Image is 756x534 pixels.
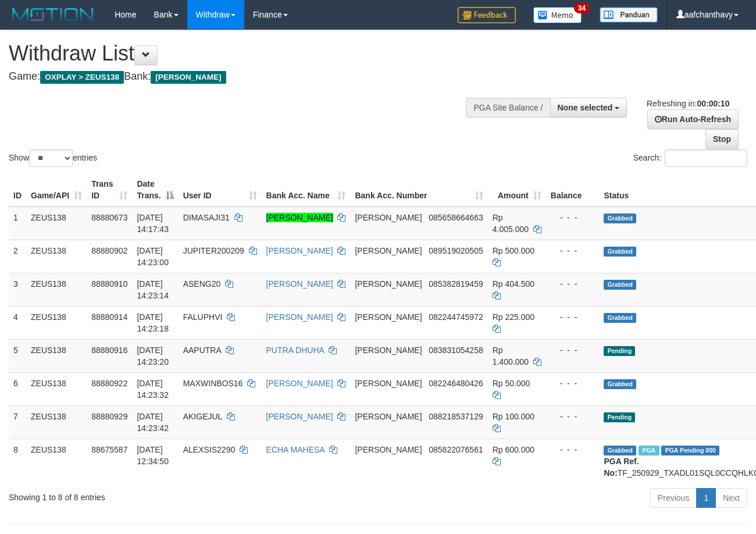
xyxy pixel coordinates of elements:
span: AAPUTRA [183,346,221,355]
a: Next [715,488,747,508]
span: Copy 085822076561 to clipboard [429,445,483,454]
span: 88880902 [91,246,127,255]
span: [DATE] 12:34:50 [137,445,169,466]
span: Rp 225.000 [493,312,534,322]
button: None selected [550,98,627,118]
span: AKIGEJUL [183,412,222,421]
b: PGA Ref. No: [604,457,639,478]
span: Rp 404.500 [493,279,534,289]
th: Bank Acc. Name: activate to sort column ascending [262,173,351,207]
span: Rp 100.000 [493,412,534,421]
a: Previous [650,488,697,508]
div: - - - [551,311,595,323]
span: Rp 50.000 [493,379,530,388]
div: - - - [551,278,595,290]
th: User ID: activate to sort column ascending [179,173,262,207]
span: Grabbed [604,446,636,455]
span: ASENG20 [183,279,221,289]
td: 7 [9,405,26,439]
label: Search: [633,149,747,167]
th: Date Trans.: activate to sort column descending [132,173,178,207]
span: Grabbed [604,247,636,257]
label: Show entries [9,149,97,167]
span: Pending [604,346,635,356]
span: [DATE] 14:23:32 [137,379,169,400]
span: 34 [574,3,590,13]
span: [DATE] 14:23:14 [137,279,169,300]
td: 4 [9,306,26,339]
span: 88880916 [91,346,127,355]
span: Grabbed [604,313,636,323]
span: 88880673 [91,213,127,222]
span: Copy 085382819459 to clipboard [429,279,483,289]
a: [PERSON_NAME] [266,379,333,388]
span: Copy 085658664663 to clipboard [429,213,483,222]
div: - - - [551,344,595,356]
td: ZEUS138 [26,405,87,439]
span: [PERSON_NAME] [355,213,422,222]
div: - - - [551,378,595,389]
span: Grabbed [604,213,636,223]
div: - - - [551,245,595,257]
span: Grabbed [604,280,636,290]
select: Showentries [29,149,73,167]
span: MAXWINBOS16 [183,379,243,388]
td: ZEUS138 [26,306,87,339]
a: 1 [696,488,716,508]
th: ID [9,173,26,207]
span: Refreshing in: [647,99,729,108]
span: Rp 4.005.000 [493,213,529,234]
span: 88880929 [91,412,127,421]
a: [PERSON_NAME] [266,279,333,289]
input: Search: [665,149,747,167]
span: OXPLAY > ZEUS138 [40,71,124,84]
span: [PERSON_NAME] [151,71,226,84]
a: PUTRA DHUHA [266,346,324,355]
span: 88880914 [91,312,127,322]
span: Rp 600.000 [493,445,534,454]
img: MOTION_logo.png [9,6,97,23]
span: [PERSON_NAME] [355,412,422,421]
strong: 00:00:10 [697,99,729,108]
td: ZEUS138 [26,207,87,240]
span: None selected [558,103,613,112]
td: 6 [9,372,26,405]
span: 88880922 [91,379,127,388]
span: Marked by aafpengsreynich [639,446,659,455]
h4: Game: Bank: [9,71,493,83]
span: [PERSON_NAME] [355,379,422,388]
th: Balance [546,173,600,207]
div: - - - [551,444,595,455]
img: Feedback.jpg [458,7,516,23]
td: 2 [9,240,26,273]
th: Trans ID: activate to sort column ascending [87,173,132,207]
span: Rp 1.400.000 [493,346,529,366]
img: panduan.png [600,7,658,23]
span: Pending [604,412,635,422]
td: 3 [9,273,26,306]
a: [PERSON_NAME] [266,246,333,255]
a: Stop [705,129,739,149]
span: [PERSON_NAME] [355,312,422,322]
td: ZEUS138 [26,240,87,273]
a: [PERSON_NAME] [266,412,333,421]
span: JUPITER200209 [183,246,244,255]
td: 1 [9,207,26,240]
th: Bank Acc. Number: activate to sort column ascending [350,173,487,207]
span: [DATE] 14:23:20 [137,346,169,366]
span: [PERSON_NAME] [355,346,422,355]
span: [PERSON_NAME] [355,279,422,289]
span: [DATE] 14:23:42 [137,412,169,433]
div: - - - [551,212,595,223]
span: [PERSON_NAME] [355,445,422,454]
span: Copy 089519020505 to clipboard [429,246,483,255]
span: DIMASAJI31 [183,213,230,222]
td: 5 [9,339,26,372]
a: ECHA MAHESA [266,445,324,454]
div: - - - [551,411,595,422]
span: 88675587 [91,445,127,454]
span: Copy 082246480426 to clipboard [429,379,483,388]
span: [DATE] 14:23:18 [137,312,169,333]
span: Grabbed [604,379,636,389]
span: [DATE] 14:23:00 [137,246,169,267]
